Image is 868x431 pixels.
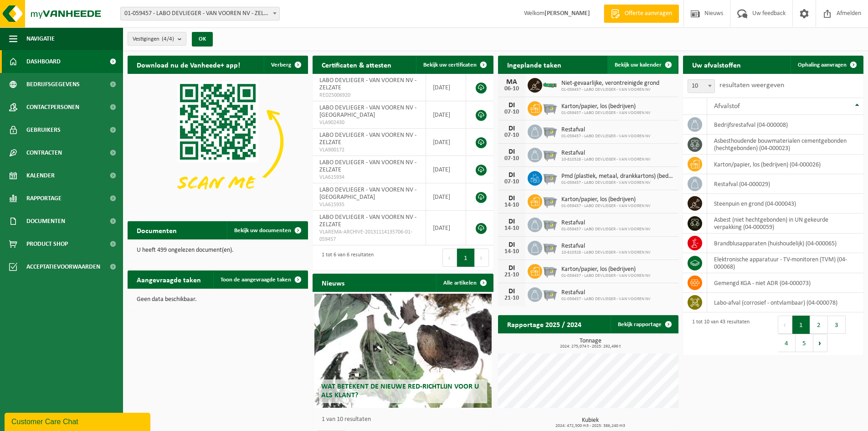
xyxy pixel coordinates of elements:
span: Bekijk uw certificaten [423,62,477,68]
div: 14-10 [503,202,521,208]
span: Contactpersonen [26,96,79,119]
span: Rapportage [26,187,62,210]
span: Karton/papier, los (bedrijven) [561,266,651,273]
img: WB-2500-GAL-GY-01 [542,216,558,232]
iframe: chat widget [5,411,152,431]
span: 01-059457 - LABO DEVLIEGER - VAN VOOREN NV [561,87,659,93]
span: 10 [688,80,714,93]
img: WB-2500-GAL-GY-01 [542,146,558,162]
img: WB-2500-GAL-GY-01 [542,286,558,301]
button: Previous [442,249,457,267]
span: Navigatie [26,27,55,50]
h2: Nieuws [313,274,354,291]
img: WB-2500-GAL-GY-01 [542,170,558,185]
td: asbesthoudende bouwmaterialen cementgebonden (hechtgebonden) (04-000023) [707,135,863,155]
td: [DATE] [426,156,466,183]
button: 5 [796,334,813,352]
label: resultaten weergeven [719,82,784,89]
h2: Uw afvalstoffen [683,56,750,73]
span: Documenten [26,210,65,233]
img: WB-2500-GAL-GY-01 [542,193,558,208]
span: LABO DEVLIEGER - VAN VOOREN NV - [GEOGRAPHIC_DATA] [319,104,416,119]
div: DI [503,288,521,295]
span: 01-059457 - LABO DEVLIEGER - VAN VOOREN NV [561,203,651,209]
span: Pmd (plastiek, metaal, drankkartons) (bedrijven) [561,173,674,180]
img: WB-2500-GAL-GY-01 [542,123,558,139]
button: 1 [792,316,810,334]
a: Bekijk uw certificaten [416,56,493,74]
td: [DATE] [426,211,466,245]
td: labo-afval (corrosief - ontvlambaar) (04-000078) [707,293,863,312]
span: LABO DEVLIEGER - VAN VOOREN NV - [GEOGRAPHIC_DATA] [319,187,416,201]
div: DI [503,148,521,156]
span: LABO DEVLIEGER - VAN VOOREN NV - ZELZATE [319,214,416,228]
span: 2024: 275,074 t - 2025: 292,496 t [503,344,678,349]
div: DI [503,218,521,225]
p: Geen data beschikbaar. [137,296,299,303]
div: 21-10 [503,295,521,301]
a: Bekijk uw kalender [607,56,678,74]
a: Wat betekent de nieuwe RED-richtlijn voor u als klant? [314,294,491,408]
td: [DATE] [426,74,466,101]
span: Vestigingen [133,32,174,46]
a: Alle artikelen [436,274,493,292]
span: Ophaling aanvragen [798,62,847,68]
span: 10-810328 - LABO DEVLIEGER - VAN VOOREN NV [561,250,651,255]
a: Offerte aanvragen [604,5,679,23]
button: Next [813,334,827,352]
span: LABO DEVLIEGER - VAN VOOREN NV - ZELZATE [319,159,416,173]
span: Product Shop [26,233,68,255]
span: Gebruikers [26,119,61,141]
span: VLA900172 [319,146,419,154]
span: Acceptatievoorwaarden [26,255,100,278]
span: 10-810328 - LABO DEVLIEGER - VAN VOOREN NV [561,157,651,162]
a: Bekijk uw documenten [227,221,307,239]
div: 1 tot 10 van 43 resultaten [688,315,750,353]
span: Kalender [26,164,55,187]
button: Verberg [264,56,307,74]
span: Restafval [561,219,651,227]
span: LABO DEVLIEGER - VAN VOOREN NV - ZELZATE [319,132,416,146]
button: Next [475,249,489,267]
img: Download de VHEPlus App [128,74,308,209]
td: asbest (niet hechtgebonden) in UN gekeurde verpakking (04-000059) [707,213,863,234]
td: brandblusapparaten (huishoudelijk) (04-000065) [707,234,863,253]
div: DI [503,102,521,109]
span: Dashboard [26,50,61,73]
td: restafval (04-000029) [707,174,863,194]
button: OK [192,32,213,47]
button: Vestigingen(4/4) [128,32,186,46]
td: karton/papier, los (bedrijven) (04-000026) [707,155,863,174]
td: [DATE] [426,101,466,129]
strong: [PERSON_NAME] [544,10,590,17]
span: Verberg [271,62,291,68]
div: 07-10 [503,179,521,185]
span: 2024: 472,500 m3 - 2025: 386,240 m3 [503,424,678,428]
img: HK-XC-10-GN-00 [542,80,558,88]
button: 3 [828,316,846,334]
span: Bekijk uw kalender [615,62,662,68]
td: [DATE] [426,183,466,211]
span: VLA615934 [319,174,419,181]
img: WB-2500-GAL-GY-01 [542,239,558,255]
span: 01-059457 - LABO DEVLIEGER - VAN VOOREN NV [561,134,651,139]
div: DI [503,125,521,132]
p: U heeft 499 ongelezen document(en). [137,247,299,254]
div: 07-10 [503,109,521,115]
p: 1 van 10 resultaten [322,416,488,423]
span: Restafval [561,150,651,157]
div: 14-10 [503,249,521,255]
span: 01-059457 - LABO DEVLIEGER - VAN VOOREN NV [561,273,651,279]
div: 06-10 [503,86,521,92]
h2: Ingeplande taken [498,56,570,73]
div: 14-10 [503,225,521,232]
span: Bekijk uw documenten [234,228,291,234]
a: Bekijk rapportage [611,315,678,333]
span: Wat betekent de nieuwe RED-richtlijn voor u als klant? [321,383,479,399]
img: WB-2500-GAL-GY-01 [542,263,558,278]
span: LABO DEVLIEGER - VAN VOOREN NV - ZELZATE [319,77,416,91]
span: VLAREMA-ARCHIVE-20131114135706-01-059457 [319,228,419,243]
div: 07-10 [503,132,521,139]
td: bedrijfsrestafval (04-000008) [707,115,863,135]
